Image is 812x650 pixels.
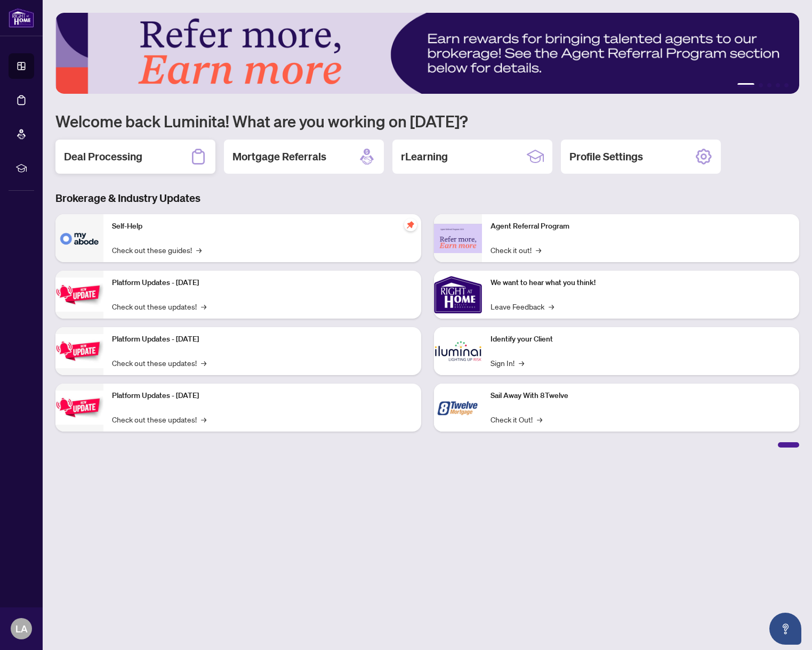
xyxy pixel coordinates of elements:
h2: Deal Processing [64,149,142,164]
img: Self-Help [55,214,103,262]
button: 4 [776,83,780,87]
span: → [536,244,541,256]
h2: Profile Settings [569,149,643,164]
a: Check out these updates!→ [112,300,206,312]
span: → [201,357,206,369]
img: Agent Referral Program [434,224,482,253]
h3: Brokerage & Industry Updates [55,191,799,206]
a: Leave Feedback→ [491,300,554,312]
span: → [549,300,554,312]
a: Check out these updates!→ [112,413,206,425]
img: logo [9,8,34,28]
p: Identify your Client [491,334,791,345]
button: 2 [759,83,763,87]
img: Platform Updates - July 8, 2025 [55,334,103,368]
span: LA [15,621,28,636]
p: Platform Updates - [DATE] [112,277,413,289]
p: Self-Help [112,221,413,232]
img: Slide 0 [55,13,799,94]
span: → [537,413,542,425]
a: Sign In!→ [491,357,524,369]
h1: Welcome back Luminita! What are you working on [DATE]? [55,111,799,131]
img: Sail Away With 8Twelve [434,384,482,432]
span: → [519,357,524,369]
a: Check out these updates!→ [112,357,206,369]
img: Platform Updates - June 23, 2025 [55,391,103,424]
span: → [201,300,206,312]
img: Platform Updates - July 21, 2025 [55,278,103,311]
a: Check it Out!→ [491,413,542,425]
p: Platform Updates - [DATE] [112,334,413,345]
span: → [196,244,202,256]
span: → [201,413,206,425]
img: We want to hear what you think! [434,271,482,319]
button: 5 [784,83,789,87]
a: Check out these guides!→ [112,244,202,256]
span: pushpin [404,218,417,231]
h2: Mortgage Referrals [232,149,326,164]
button: 1 [737,83,754,87]
a: Check it out!→ [491,244,541,256]
img: Identify your Client [434,327,482,375]
p: Agent Referral Program [491,221,791,232]
p: Platform Updates - [DATE] [112,390,413,402]
p: We want to hear what you think! [491,277,791,289]
h2: rLearning [401,149,448,164]
button: 3 [767,83,771,87]
button: Open asap [769,613,801,645]
p: Sail Away With 8Twelve [491,390,791,402]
